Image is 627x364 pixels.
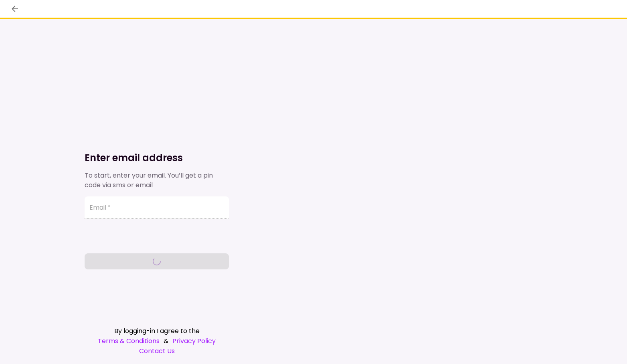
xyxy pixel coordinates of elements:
[85,346,229,356] a: Contact Us
[172,336,216,346] a: Privacy Policy
[85,171,229,190] div: To start, enter your email. You’ll get a pin code via sms or email
[85,152,229,164] h1: Enter email address
[8,2,22,16] button: back
[98,336,160,346] a: Terms & Conditions
[85,336,229,346] div: &
[85,326,229,336] div: By logging-in I agree to the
